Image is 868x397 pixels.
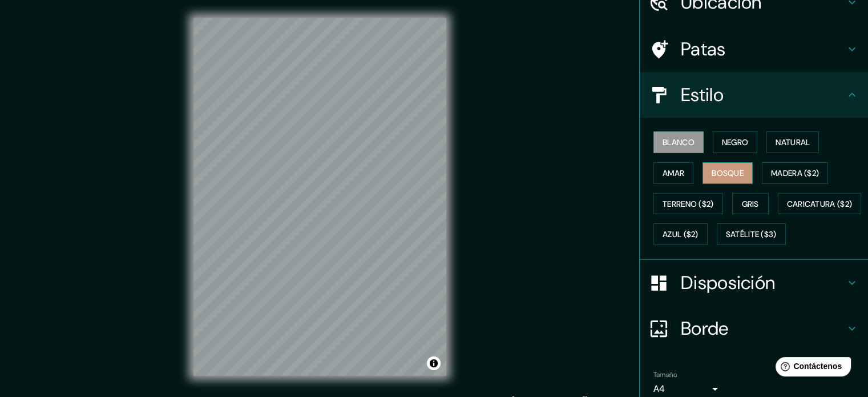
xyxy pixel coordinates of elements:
[681,83,724,107] font: Estilo
[663,199,714,209] font: Terreno ($2)
[653,162,693,184] button: Amar
[776,137,810,147] font: Natural
[717,223,786,245] button: Satélite ($3)
[732,193,769,215] button: Gris
[778,193,862,215] button: Caricatura ($2)
[640,26,868,72] div: Patas
[663,168,684,178] font: Amar
[653,223,708,245] button: Azul ($2)
[193,18,446,376] canvas: Mapa
[640,72,868,118] div: Estilo
[640,306,868,351] div: Borde
[766,131,819,153] button: Natural
[663,137,695,147] font: Blanco
[427,356,441,370] button: Activar o desactivar atribución
[653,193,723,215] button: Terreno ($2)
[722,137,749,147] font: Negro
[787,199,853,209] font: Caricatura ($2)
[681,316,729,340] font: Borde
[653,383,665,395] font: A4
[766,352,855,384] iframe: Lanzador de widgets de ayuda
[640,260,868,306] div: Disposición
[762,162,828,184] button: Madera ($2)
[771,168,819,178] font: Madera ($2)
[712,168,744,178] font: Bosque
[742,199,759,209] font: Gris
[681,37,726,61] font: Patas
[726,230,777,240] font: Satélite ($3)
[663,230,699,240] font: Azul ($2)
[653,131,704,153] button: Blanco
[681,271,775,295] font: Disposición
[703,162,753,184] button: Bosque
[653,370,677,379] font: Tamaño
[713,131,758,153] button: Negro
